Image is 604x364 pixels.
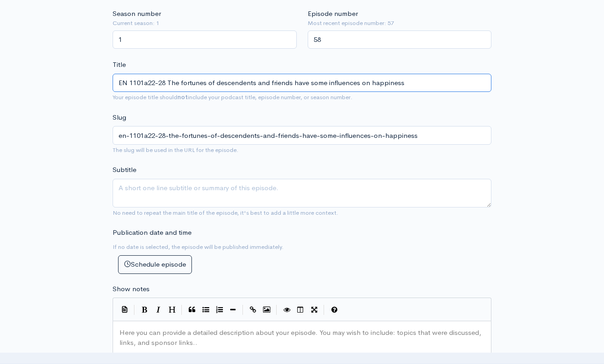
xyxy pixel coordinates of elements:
[113,9,161,19] label: Season number
[185,303,199,317] button: Quote
[226,303,240,317] button: Insert Horizontal Line
[280,303,294,317] button: Toggle Preview
[113,284,150,294] label: Show notes
[327,303,341,317] button: Markdown Guide
[151,303,165,317] button: Italic
[276,305,277,315] i: |
[181,305,182,315] i: |
[113,112,126,123] label: Slug
[260,303,274,317] button: Insert Image
[246,303,260,317] button: Create Link
[113,126,491,145] input: title-of-episode
[113,60,126,70] label: Title
[212,303,226,317] button: Numbered List
[113,243,284,251] small: If no date is selected, the episode will be published immediately.
[308,9,358,19] label: Episode number
[165,303,179,317] button: Heading
[308,30,492,49] input: Enter episode number
[113,19,297,28] small: Current season: 1
[199,303,212,317] button: Generic List
[113,74,491,92] input: What is the episode's title?
[118,302,131,316] button: Insert Show Notes Template
[118,255,192,274] button: Schedule episode
[308,19,492,28] small: Most recent episode number: 57
[138,303,151,317] button: Bold
[294,303,307,317] button: Toggle Side by Side
[307,303,321,317] button: Toggle Fullscreen
[113,30,297,49] input: Enter season number for this episode
[243,305,243,315] i: |
[113,165,136,175] label: Subtitle
[324,305,325,315] i: |
[134,305,135,315] i: |
[113,227,191,238] label: Publication date and time
[113,93,352,101] small: Your episode title should include your podcast title, episode number, or season number.
[113,209,338,217] small: No need to repeat the main title of the episode, it's best to add a little more context.
[113,146,238,154] small: The slug will be used in the URL for the episode.
[177,93,188,101] strong: not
